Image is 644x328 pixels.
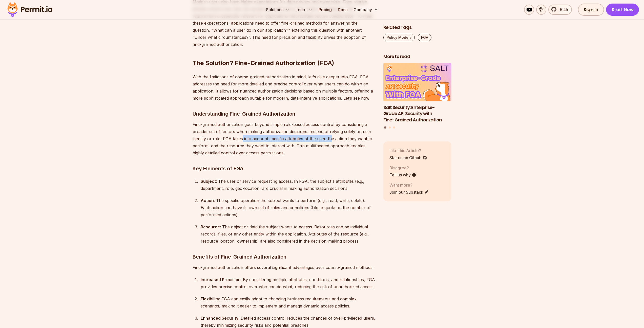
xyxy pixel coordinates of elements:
a: Salt Security: Enterprise-Grade API Security with Fine-Grained AuthorizationSalt Security: Enterp... [383,63,452,123]
div: Posts [383,63,452,129]
h3: Benefits of Fine-Grained Authorization [193,253,375,261]
img: Salt Security: Enterprise-Grade API Security with Fine-Grained Authorization [383,63,452,101]
h2: Related Tags [383,24,452,31]
strong: Increased Precision [201,277,241,282]
p: Like this Article? [389,147,427,153]
strong: Resource [201,224,220,229]
strong: Enhanced Security [201,316,238,321]
img: Permit logo [5,1,55,18]
div: : The specific operation the subject wants to perform (e.g., read, write, delete). Each action ca... [201,197,375,218]
a: Join our Substack [389,189,429,195]
h2: The Solution? Fine-Grained Authorization (FGA) [193,39,375,67]
p: Want more? [389,182,429,188]
h2: More to read [383,53,452,60]
div: : The object or data the subject wants to access. Resources can be individual records, files, or ... [201,223,375,245]
a: 5.4k [548,5,572,15]
p: Fine-grained authorization goes beyond simple role-based access control by considering a broader ... [193,121,375,156]
a: Tell us why [389,172,416,178]
button: Company [351,5,380,15]
span: 5.4k [557,7,568,13]
p: With the limitations of coarse-grained authorization in mind, let's dive deeper into FGA. FGA add... [193,73,375,102]
button: Go to slide 3 [393,126,395,128]
div: : By considering multiple attributes, conditions, and relationships, FGA provides precise control... [201,276,375,290]
li: 1 of 3 [383,63,452,123]
button: Go to slide 1 [384,126,386,129]
a: Docs [336,5,349,15]
h3: Key Elements of FGA [193,165,375,173]
a: FGA [418,34,431,41]
a: Policy Models [383,34,415,41]
a: Pricing [317,5,334,15]
button: Learn [294,5,315,15]
a: Sign In [578,4,604,16]
h3: Salt Security: Enterprise-Grade API Security with Fine-Grained Authorization [383,104,452,123]
strong: Flexibility [201,296,219,301]
a: Start Now [606,4,639,16]
div: : The user or service requesting access. In FGA, the subject's attributes (e.g., department, role... [201,178,375,192]
h3: Understanding Fine-Grained Authorization [193,110,375,118]
p: Disagree? [389,165,416,171]
button: Go to slide 2 [389,126,391,128]
button: Solutions [264,5,292,15]
a: Star us on Github [389,154,427,160]
p: Fine-grained authorization offers several significant advantages over coarse-grained methods: [193,264,375,271]
strong: Action [201,198,214,203]
div: : FGA can easily adapt to changing business requirements and complex scenarios, making it easier ... [201,295,375,309]
strong: Subject [201,179,216,184]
